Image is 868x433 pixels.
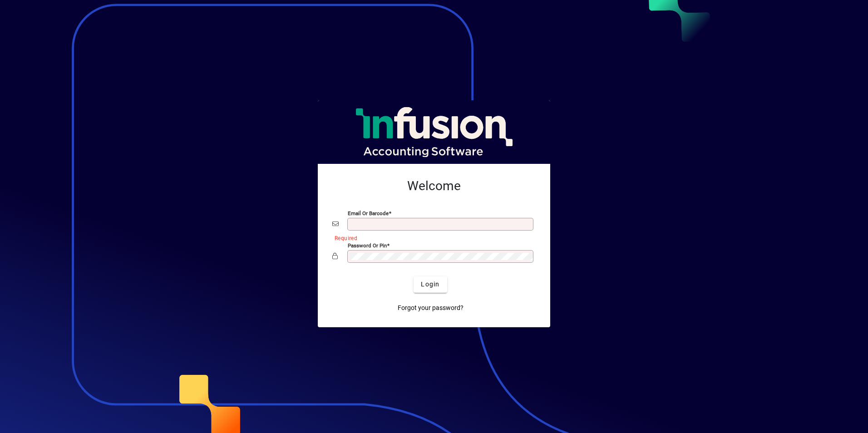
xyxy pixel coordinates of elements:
[398,303,464,313] span: Forgot your password?
[421,280,439,289] span: Login
[348,242,387,248] mat-label: Password or Pin
[414,276,447,293] button: Login
[394,300,467,316] a: Forgot your password?
[335,233,528,242] mat-error: Required
[348,210,389,216] mat-label: Email or Barcode
[332,178,536,194] h2: Welcome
